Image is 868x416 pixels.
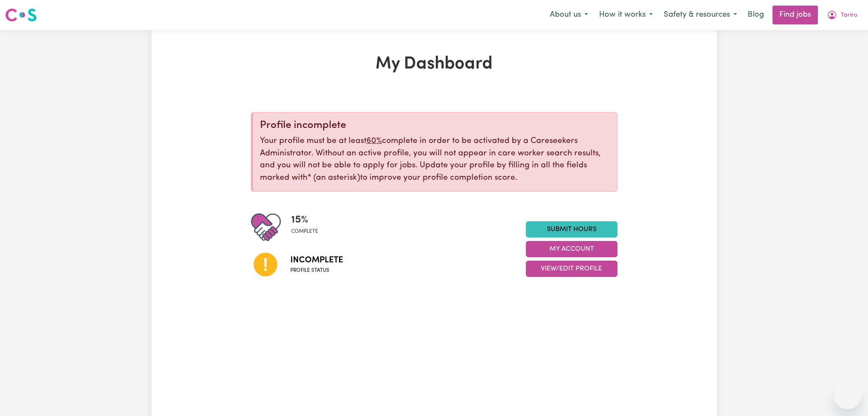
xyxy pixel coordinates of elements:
div: Profile incomplete [260,119,610,132]
a: Blog [743,6,769,24]
button: My Account [821,6,863,24]
span: complete [291,228,318,235]
button: View/Edit Profile [526,261,617,277]
h1: My Dashboard [251,54,617,74]
img: Careseekers logo [5,7,37,23]
a: Careseekers logo [5,5,37,25]
a: Submit Hours [526,221,617,238]
span: 15 % [291,212,318,228]
iframe: Button to launch messaging window [834,382,861,409]
u: 60% [367,137,382,145]
button: How it works [594,6,658,24]
button: About us [544,6,594,24]
span: Tariro [841,11,857,20]
span: an asterisk [307,174,360,182]
button: Safety & resources [658,6,743,24]
a: Find jobs [773,6,818,24]
span: Profile status [290,267,343,274]
p: Your profile must be at least complete in order to be activated by a Careseekers Administrator. W... [260,135,610,184]
span: Incomplete [290,254,343,267]
button: My Account [526,241,617,257]
div: Profile completeness: 15% [291,212,325,242]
